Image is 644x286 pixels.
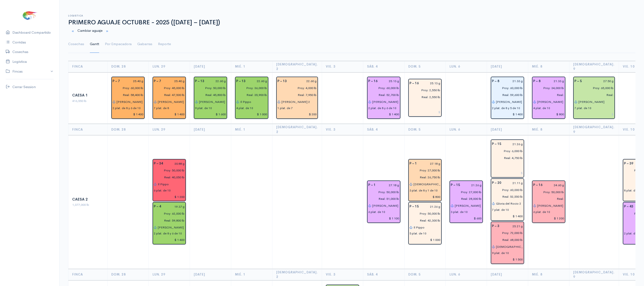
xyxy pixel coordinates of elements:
input: pescadas [530,196,564,202]
div: Caesa 1 [72,93,103,98]
input: $ [533,111,564,118]
div: Piscina: 8 Peso: 21.33 g Libras Proy: 34,000 lb Empacadora: Songa Gabarra: Abel Elian Plataformas... [532,77,565,119]
input: estimadas [407,167,440,174]
div: 6 plat. de 10 [368,210,385,214]
th: Mié. 1 [231,124,272,135]
input: g [248,78,267,85]
input: $ [492,213,523,220]
div: P – 13 [192,78,207,85]
div: 2 plat. de 8 y 6 de 10 [112,106,141,110]
input: estimadas [407,210,440,217]
th: [DEMOGRAPHIC_DATA]. 2 [272,61,322,72]
input: estimadas [192,85,226,91]
a: Gabarras [137,36,152,53]
div: P – 16 [530,182,545,189]
div: Piscina: 16 Peso: 24.60 g Libras Proy: 50,000 lb Empacadora: Promarisco Gabarra: Renata Plataform... [532,180,565,223]
th: [DATE] [487,269,528,280]
th: Sáb. 4 [363,124,404,135]
div: P – 13 [233,78,248,85]
input: g [502,78,523,85]
input: estimadas [233,85,267,91]
div: Piscina: 3 Peso: 25.21 g Libras Proy: 72,000 lb Libras Reales: 68,000 lb Rendimiento: 94.4% Empac... [491,222,524,264]
th: [DEMOGRAPHIC_DATA]. 9 [569,269,619,280]
input: pescadas [530,91,564,98]
input: g [504,141,523,148]
a: Gantt [90,36,99,53]
input: estimadas [530,85,564,91]
a: Cosechas [68,36,84,53]
div: Piscina: 15 Peso: 21.26 g Libras Proy: 50,000 lb Libras Reales: 42,300 lb Rendimiento: 84.6% Empa... [408,202,442,244]
input: $ [368,111,399,118]
input: g [422,203,440,210]
input: $ [409,193,440,200]
div: Piscina: 20 Peso: 21.11 g Libras Proy: 60,000 lb Libras Reales: 52,550 lb Rendimiento: 87.6% Empa... [491,178,524,221]
input: g [502,223,523,230]
input: $ [533,215,564,222]
input: $ [451,215,482,222]
th: [DATE] [190,61,231,72]
input: estimadas [151,85,185,91]
input: $ [492,169,523,176]
input: estimadas [151,167,185,174]
input: estimadas [448,189,482,196]
div: P – 13 [275,78,290,85]
th: Mié. 1 [231,61,272,72]
input: pescadas [192,91,226,98]
input: $ [409,236,440,243]
div: Piscina: 7 Peso: 25.40 g Libras Proy: 60,000 lb Libras Reales: 58,400 lb Rendimiento: 97.3% Empac... [111,77,145,119]
div: 7 plat. de 10 [492,208,509,212]
div: Piscina: 5 Peso: 27.50 g Libras Proy: 65,000 lb Empacadora: Total Seafood Gabarra: Abel Elian Pla... [573,77,615,119]
div: P – 8 [530,78,543,85]
input: $ [154,236,185,243]
span: 1,077,000 lb [72,203,89,207]
input: $ [236,111,267,118]
div: Piscina: 16 Peso: 25.13 g Libras Proy: 2,550 lb Libras Reales: 2,550 lb Rendimiento: 100.0% Empac... [408,79,442,117]
input: $ [574,111,614,118]
div: Piscina: 34 Peso: 20.88 g Libras Proy: 50,000 lb Libras Reales: 40,050 lb Rendimiento: 80.1% Empa... [153,159,186,201]
th: [DEMOGRAPHIC_DATA]. 2 [272,124,322,135]
div: Piscina: 13 Peso: 22.60 g Libras Proy: 4,000 lb Libras Reales: 7,950 lb Rendimiento: 198.8% Empac... [276,77,318,119]
div: Piscina: 13 Peso: 22.60 g Libras Proy: 36,000 lb Libras Reales: 35,900 lb Rendimiento: 99.7% Empa... [235,77,268,119]
div: Cambiar aguaje [65,26,638,36]
th: Vie. 3 [322,269,363,280]
input: pescadas [233,91,267,98]
input: $ [277,111,317,118]
div: Caesa 2 [72,197,103,202]
div: Piscina: 7 Peso: 25.40 g Libras Proy: 45,000 lb Libras Reales: 47,500 lb Rendimiento: 105.6% Empa... [153,77,186,119]
input: $ [154,193,185,200]
input: estimadas [365,85,399,91]
div: P – 5 [572,78,585,85]
div: P – 20 [489,180,504,186]
input: $ [112,111,143,118]
div: Piscina: 1 Peso: 27.18 g Libras Proy: 50,000 lb Libras Reales: 51,000 lb Rendimiento: 102.0% Empa... [367,180,400,223]
th: Lun. 29 [149,124,190,135]
div: 3 plat. de 10 [451,210,468,214]
input: estimadas [489,85,523,91]
h6: Logistica [68,14,635,17]
a: Reporte [158,36,171,53]
div: P – 16 [365,78,380,85]
input: pescadas [489,154,523,161]
div: Piscina: 4 Peso: 19.37 g Libras Proy: 62,000 lb Libras Reales: 59,800 lb Rendimiento: 96.5% Empac... [153,202,186,244]
th: Finca [68,124,107,135]
input: pescadas [365,196,399,202]
div: 8 plat. de 10 [624,188,641,193]
input: estimadas [530,189,564,196]
div: 6 plat. de 10 [533,210,550,214]
div: P – 34 [151,160,166,167]
input: pescadas [151,174,185,181]
th: Mié. 8 [528,269,569,280]
span: 416,550 lb [72,99,87,103]
input: g [123,78,143,85]
th: [DATE] [190,124,231,135]
th: [DATE] [190,269,231,280]
div: Piscina: 1 Peso: 27.18 g Libras Proy: 27,000 lb Libras Reales: 26,750 lb Rendimiento: 99.1% Empac... [408,159,442,201]
input: g [543,78,564,85]
div: P – 16 [407,80,422,87]
div: 4 plat. de 10 [236,106,253,110]
input: g [207,78,226,85]
div: P – 7 [110,78,123,85]
div: P – 3 [489,223,502,230]
input: $ [492,256,523,263]
div: 2 plat. de 8 y 6 de 10 [368,106,396,110]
